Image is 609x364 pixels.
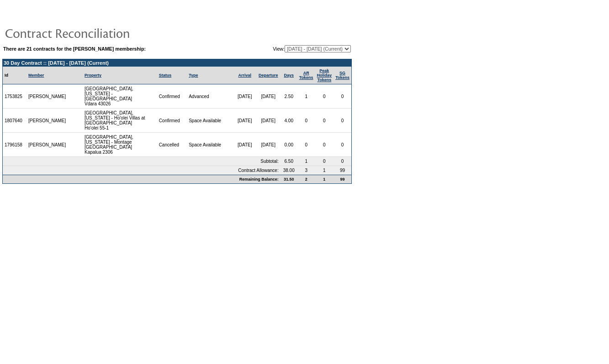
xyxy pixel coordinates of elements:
td: 99 [334,175,351,183]
td: 1753825 [3,84,26,109]
td: 0 [315,109,334,133]
a: Days [284,73,294,78]
td: 0 [334,157,351,166]
td: 31.50 [281,175,297,183]
td: 30 Day Contract :: [DATE] - [DATE] (Current) [3,59,351,67]
td: 0 [334,109,351,133]
td: [DATE] [256,109,281,133]
td: 38.00 [281,166,297,175]
td: 0 [315,157,334,166]
td: [PERSON_NAME] [26,133,68,157]
a: Status [159,73,172,78]
a: Arrival [238,73,251,78]
td: View: [228,45,351,52]
td: [GEOGRAPHIC_DATA], [US_STATE] - Montage [GEOGRAPHIC_DATA] Kapalua 2306 [83,133,157,157]
td: [DATE] [233,133,256,157]
td: 1796158 [3,133,26,157]
a: Member [28,73,44,78]
a: SGTokens [335,71,350,80]
td: 0 [334,133,351,157]
td: Space Available [187,133,233,157]
img: pgTtlContractReconciliation.gif [5,24,187,42]
a: Departure [259,73,278,78]
a: Peak HolidayTokens [317,68,332,82]
td: 0 [315,133,334,157]
td: 1807640 [3,109,26,133]
td: Subtotal: [3,157,281,166]
td: [PERSON_NAME] [26,109,68,133]
td: Advanced [187,84,233,109]
td: Confirmed [157,109,187,133]
td: 6.50 [281,157,297,166]
td: 0 [297,109,315,133]
td: 99 [334,166,351,175]
td: Space Available [187,109,233,133]
td: 0.00 [281,133,297,157]
td: Cancelled [157,133,187,157]
td: [PERSON_NAME] [26,84,68,109]
td: [DATE] [233,109,256,133]
td: [DATE] [256,84,281,109]
td: 0 [297,133,315,157]
td: Id [3,67,26,84]
td: 2.50 [281,84,297,109]
b: There are 21 contracts for the [PERSON_NAME] membership: [3,46,146,52]
td: 1 [297,84,315,109]
td: [DATE] [233,84,256,109]
td: Contract Allowance: [3,166,281,175]
td: Remaining Balance: [3,175,281,183]
td: 1 [315,166,334,175]
td: 0 [315,84,334,109]
td: 0 [334,84,351,109]
a: ARTokens [299,71,313,80]
td: 4.00 [281,109,297,133]
a: Property [85,73,101,78]
td: 3 [297,166,315,175]
td: [GEOGRAPHIC_DATA], [US_STATE] - Ho'olei Villas at [GEOGRAPHIC_DATA] Ho'olei 55-1 [83,109,157,133]
td: 1 [297,157,315,166]
td: Confirmed [157,84,187,109]
a: Type [189,73,198,78]
td: 2 [297,175,315,183]
td: [GEOGRAPHIC_DATA], [US_STATE] - [GEOGRAPHIC_DATA] Vdara 43026 [83,84,157,109]
td: 1 [315,175,334,183]
td: [DATE] [256,133,281,157]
